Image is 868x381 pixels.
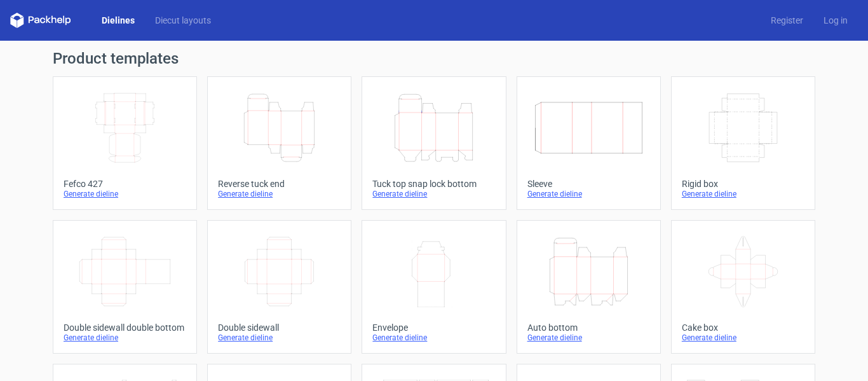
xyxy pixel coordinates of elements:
a: Dielines [92,14,145,27]
div: Generate dieline [682,189,804,199]
a: EnvelopeGenerate dieline [362,220,506,354]
div: Sleeve [527,179,650,189]
div: Tuck top snap lock bottom [372,179,495,189]
div: Generate dieline [372,189,495,199]
a: Double sidewallGenerate dieline [207,220,351,354]
div: Cake box [682,322,804,333]
a: SleeveGenerate dieline [517,76,661,210]
div: Generate dieline [218,189,341,199]
a: Reverse tuck endGenerate dieline [207,76,351,210]
div: Generate dieline [64,333,186,343]
div: Auto bottom [527,322,650,333]
div: Double sidewall [218,322,341,333]
div: Generate dieline [64,189,186,199]
div: Generate dieline [372,333,495,343]
a: Register [761,14,813,27]
div: Generate dieline [527,189,650,199]
div: Generate dieline [218,333,341,343]
div: Reverse tuck end [218,179,341,189]
a: Log in [813,14,858,27]
div: Envelope [372,322,495,333]
div: Generate dieline [527,333,650,343]
div: Fefco 427 [64,179,186,189]
div: Double sidewall double bottom [64,322,186,333]
a: Double sidewall double bottomGenerate dieline [53,220,197,354]
a: Diecut layouts [145,14,221,27]
a: Fefco 427Generate dieline [53,76,197,210]
a: Auto bottomGenerate dieline [517,220,661,354]
a: Tuck top snap lock bottomGenerate dieline [362,76,506,210]
h1: Product templates [53,51,815,66]
div: Rigid box [682,179,804,189]
div: Generate dieline [682,333,804,343]
a: Cake boxGenerate dieline [671,220,815,354]
a: Rigid boxGenerate dieline [671,76,815,210]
